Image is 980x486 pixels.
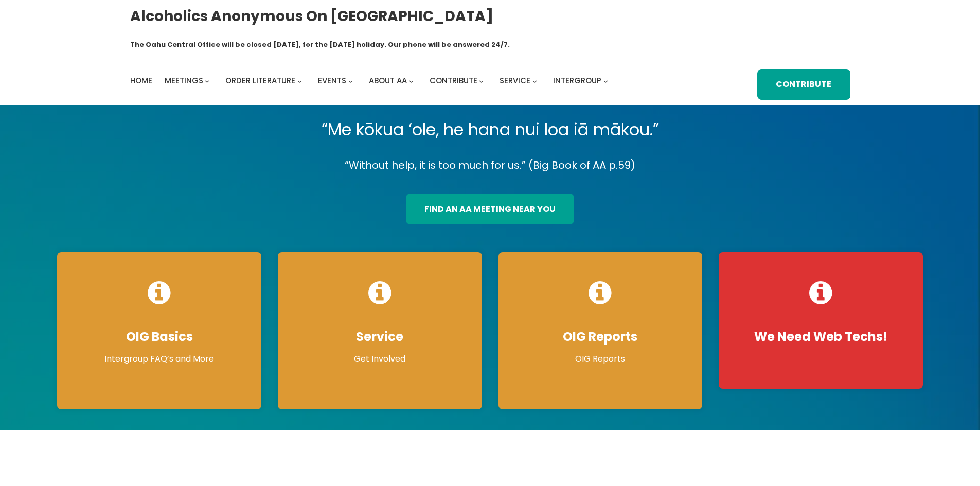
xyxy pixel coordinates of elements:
h4: OIG Reports [509,329,692,345]
button: Contribute submenu [479,79,484,83]
a: Home [130,74,152,88]
p: Intergroup FAQ’s and More [67,353,251,365]
a: Alcoholics Anonymous on [GEOGRAPHIC_DATA] [130,4,493,29]
p: “Without help, it is too much for us.” (Big Book of AA p.59) [49,156,931,174]
a: Contribute [757,69,850,100]
a: Events [318,74,346,88]
a: About AA [369,74,407,88]
a: Meetings [165,74,203,88]
span: Order Literature [225,75,295,86]
h4: OIG Basics [67,329,251,345]
button: Intergroup submenu [603,79,608,83]
p: Get Involved [288,353,472,365]
button: Meetings submenu [205,79,209,83]
span: Service [500,75,530,86]
button: Order Literature submenu [297,79,302,83]
a: find an aa meeting near you [406,194,574,224]
h4: We Need Web Techs! [729,329,913,345]
a: Intergroup [553,74,601,88]
h1: The Oahu Central Office will be closed [DATE], for the [DATE] holiday. Our phone will be answered... [130,40,510,50]
a: Contribute [430,74,477,88]
span: Meetings [165,75,203,86]
span: Intergroup [553,75,601,86]
span: Home [130,75,152,86]
button: Service submenu [532,79,537,83]
span: Events [318,75,346,86]
nav: Intergroup [130,74,612,88]
span: Contribute [430,75,477,86]
span: About AA [369,75,407,86]
button: Events submenu [348,79,353,83]
h4: Service [288,329,472,345]
p: OIG Reports [509,353,692,365]
a: Service [500,74,530,88]
button: About AA submenu [409,79,414,83]
p: “Me kōkua ‘ole, he hana nui loa iā mākou.” [49,115,931,144]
